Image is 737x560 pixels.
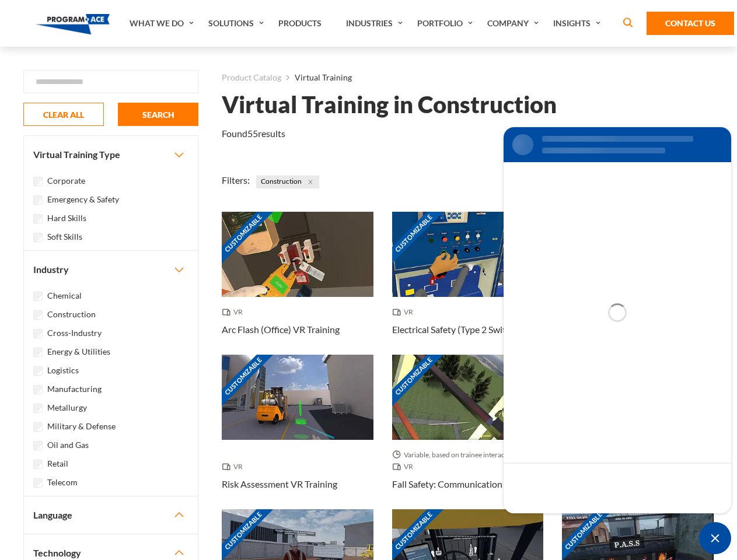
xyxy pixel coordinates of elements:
button: Virtual Training Type [24,136,198,173]
label: Military & Defense [47,420,116,433]
label: Cross-Industry [47,327,102,339]
label: Emergency & Safety [47,193,119,206]
button: Language [24,496,198,534]
input: Logistics [33,366,43,376]
input: Soft Skills [33,233,43,242]
iframe: SalesIQ Chat Window [501,124,734,516]
input: Metallurgy [33,404,43,413]
label: Logistics [47,364,79,377]
input: Hard Skills [33,214,43,223]
label: Retail [47,457,68,470]
button: Industry [24,251,198,288]
h1: Virtual Training in Construction [222,94,557,115]
label: Corporate [47,174,85,187]
span: Filters: [222,174,250,185]
input: Manufacturing [33,385,43,394]
input: Emergency & Safety [33,195,43,205]
label: Chemical [47,289,82,302]
a: Customizable Thumbnail - Fall Safety: Communication Towers VR Training Variable, based on trainee... [392,355,544,509]
span: VR [222,306,247,318]
label: Construction [47,308,96,321]
h3: Fall Safety: Communication Towers VR Training [392,477,544,491]
span: VR [222,461,247,473]
p: Found results [222,127,285,141]
img: Program-Ace [36,14,110,34]
input: Chemical [33,292,43,301]
h3: Arc Flash (Office) VR Training [222,323,340,337]
label: Metallurgy [47,401,87,414]
em: 55 [247,128,258,139]
button: Close [304,176,317,188]
button: CLEAR ALL [23,103,104,126]
span: Minimize live chat window [699,522,731,554]
li: Virtual Training [281,70,352,85]
nav: breadcrumb [222,70,714,85]
input: Oil and Gas [33,441,43,450]
h3: Risk Assessment VR Training [222,477,337,491]
label: Oil and Gas [47,439,89,452]
h3: Electrical Safety (Type 2 Switchgear) VR Training [392,323,544,337]
label: Manufacturing [47,383,102,395]
a: Customizable Thumbnail - Arc Flash (Office) VR Training VR Arc Flash (Office) VR Training [222,212,373,355]
span: VR [392,461,418,473]
a: Customizable Thumbnail - Risk Assessment VR Training VR Risk Assessment VR Training [222,355,373,509]
label: Telecom [47,476,78,489]
span: Construction [256,176,319,188]
input: Energy & Utilities [33,348,43,357]
span: Variable, based on trainee interaction with each section. [392,449,544,461]
label: Energy & Utilities [47,345,110,358]
input: Military & Defense [33,422,43,432]
input: Construction [33,310,43,320]
input: Retail [33,460,43,469]
span: VR [392,306,418,318]
a: Product Catalog [222,70,281,85]
label: Soft Skills [47,230,82,243]
label: Hard Skills [47,212,86,225]
input: Telecom [33,478,43,488]
input: Corporate [33,177,43,186]
a: Contact Us [647,12,734,35]
input: Cross-Industry [33,329,43,338]
div: Chat Widget [699,522,731,554]
a: Customizable Thumbnail - Electrical Safety (Type 2 Switchgear) VR Training VR Electrical Safety (... [392,212,544,355]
